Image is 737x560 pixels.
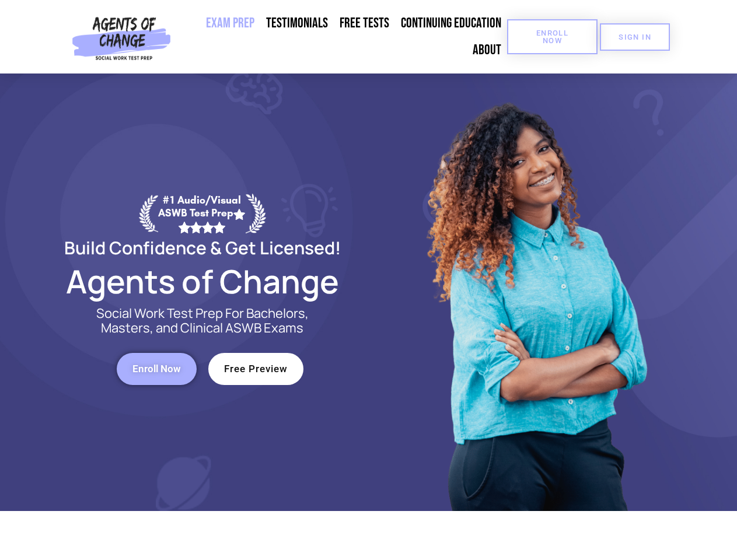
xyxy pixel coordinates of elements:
p: Social Work Test Prep For Bachelors, Masters, and Clinical ASWB Exams [83,306,322,335]
span: Enroll Now [526,29,579,44]
span: Enroll Now [132,364,181,374]
span: Free Preview [224,364,288,374]
span: SIGN IN [619,33,651,41]
nav: Menu [176,10,507,64]
h2: Agents of Change [36,268,369,295]
a: Continuing Education [395,10,507,37]
a: SIGN IN [600,23,670,51]
h2: Build Confidence & Get Licensed! [36,239,369,256]
div: #1 Audio/Visual ASWB Test Prep [158,194,246,233]
a: Enroll Now [117,353,197,385]
a: Exam Prep [200,10,260,37]
a: Free Tests [334,10,395,37]
a: About [467,37,507,64]
a: Enroll Now [507,19,598,54]
a: Free Preview [208,353,303,385]
a: Testimonials [260,10,334,37]
img: Website Image 1 (1) [418,73,652,511]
